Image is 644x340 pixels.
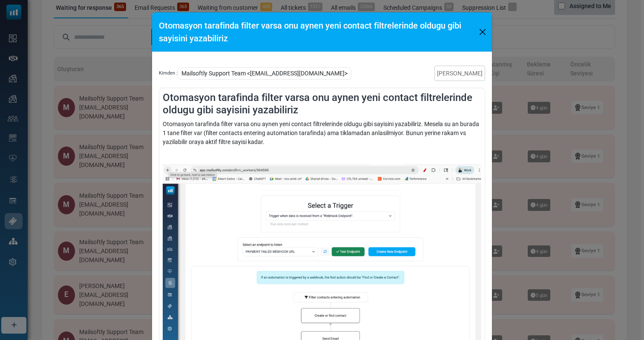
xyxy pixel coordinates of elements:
span: Kimden : [159,70,178,77]
button: Close [477,26,489,38]
h5: Otomasyon tarafinda filter varsa onu aynen yeni contact filtrelerinde oldugu gibi sayisini yazabi... [159,19,477,45]
a: [PERSON_NAME] [434,66,485,81]
h4: Otomasyon tarafinda filter varsa onu aynen yeni contact filtrelerinde oldugu gibi sayisini yazabi... [163,92,481,116]
span: Mailsoftly Support Team <[EMAIL_ADDRESS][DOMAIN_NAME]> [178,67,351,80]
